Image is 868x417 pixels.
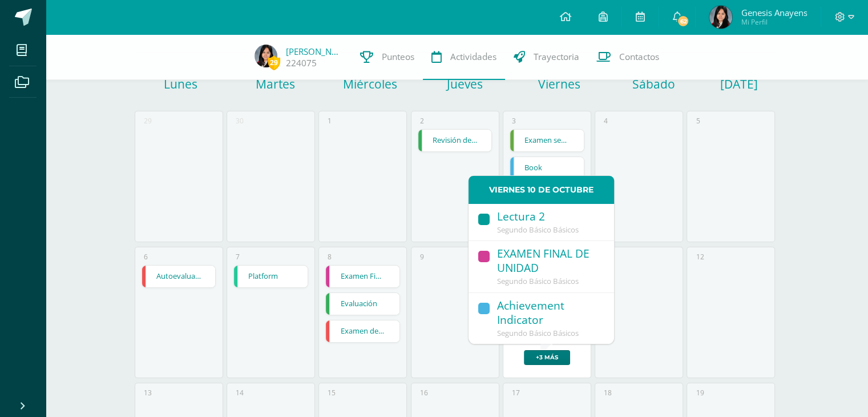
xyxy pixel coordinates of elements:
div: 16 [420,388,428,398]
a: Punteos [352,34,423,80]
a: Platform [234,266,308,287]
div: 2 [420,116,424,126]
div: Examen Final | Tarea [325,265,400,288]
div: Viernes 10 de Octubre [469,176,614,204]
a: 224075 [286,57,317,69]
div: 15 [328,388,336,398]
div: 8 [328,252,332,262]
span: 62 [677,15,689,27]
span: Segundo Básico Básicos [497,328,579,338]
a: Achievement IndicatorSegundo Básico Básicos [469,293,614,345]
div: Lectura 2 [497,210,603,225]
h1: Sábado [608,76,700,92]
div: Evaluación | Tarea [325,292,400,315]
a: Examen de unidad [326,320,399,342]
h1: Martes [230,76,321,92]
span: 29 [268,55,280,70]
h1: Viernes [514,76,605,92]
a: Examen semana 8 [510,130,584,151]
span: Punteos [382,51,414,63]
div: 18 [604,388,612,398]
div: Examen de unidad | Tarea [325,320,400,343]
div: 30 [236,116,244,126]
div: Revisión de texto | Tarea [418,129,492,152]
div: 29 [144,116,152,126]
a: Actividades [423,34,505,80]
h1: Jueves [419,76,510,92]
span: Actividades [450,51,496,63]
div: 9 [420,252,424,262]
div: Book | Tarea [510,157,584,179]
a: [PERSON_NAME] [286,46,343,57]
a: Examen Final [326,266,399,287]
span: Contactos [619,51,659,63]
div: 19 [696,388,704,398]
h1: Miércoles [324,76,415,92]
img: 9ec47b565486c4638e400e803d5d01df.png [255,45,277,67]
div: Examen semana 8 | Tarea [510,129,584,152]
a: Autoevaluación [142,266,216,287]
div: 14 [236,388,244,398]
h1: Lunes [135,76,227,92]
div: 7 [236,252,240,262]
a: Revisión de texto [418,130,492,151]
a: +3 más [524,350,570,365]
span: Mi Perfil [741,17,807,27]
div: 6 [144,252,148,262]
div: 12 [696,252,704,262]
div: Autoevaluación | Tarea [142,265,216,288]
h1: [DATE] [720,76,734,92]
span: Segundo Básico Básicos [497,224,579,235]
div: EXAMEN FINAL DE UNIDAD [497,247,603,276]
div: 4 [604,116,608,126]
span: Segundo Básico Básicos [497,276,579,286]
a: Trayectoria [505,34,588,80]
div: 5 [696,116,700,126]
div: 17 [512,388,520,398]
div: 13 [144,388,152,398]
span: Genesis Anayens [741,7,807,18]
div: 3 [512,116,516,126]
a: Book [510,157,584,179]
span: Trayectoria [534,51,579,63]
div: 1 [328,116,332,126]
div: Achievement Indicator [497,299,603,328]
a: Contactos [588,34,668,80]
div: Platform | Tarea [233,265,308,288]
a: Lectura 2Segundo Básico Básicos [469,204,614,242]
a: Evaluación [326,293,399,315]
a: EXAMEN FINAL DE UNIDADSegundo Básico Básicos [469,241,614,293]
img: 9ec47b565486c4638e400e803d5d01df.png [709,6,732,29]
